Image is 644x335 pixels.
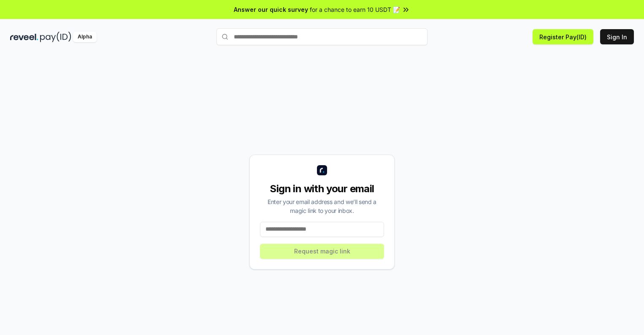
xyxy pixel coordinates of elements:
img: pay_id [40,32,71,42]
div: Enter your email address and we’ll send a magic link to your inbox. [260,197,384,215]
button: Register Pay(ID) [533,29,593,44]
span: Answer our quick survey [234,5,308,14]
button: Sign In [600,29,634,44]
span: for a chance to earn 10 USDT 📝 [310,5,400,14]
img: logo_small [317,165,327,175]
div: Sign in with your email [260,182,384,196]
img: reveel_dark [10,32,38,42]
div: Alpha [73,32,97,42]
